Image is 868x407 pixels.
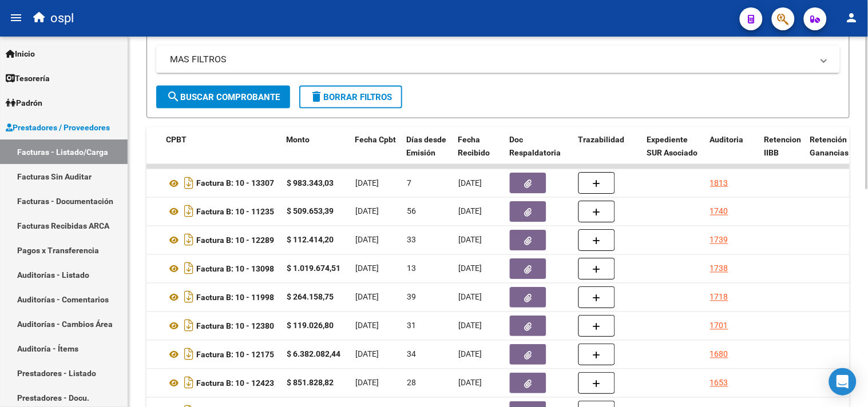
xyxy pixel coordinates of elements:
mat-icon: delete [310,90,323,103]
datatable-header-cell: Fecha Cpbt [350,127,402,178]
span: Retención Ganancias [810,135,849,157]
div: 1738 [710,262,728,276]
strong: $ 6.382.082,44 [287,350,340,359]
div: 1740 [710,205,728,218]
span: 34 [407,350,416,359]
i: Descargar documento [181,345,196,364]
div: 1813 [710,177,728,190]
mat-icon: menu [9,11,23,25]
span: [DATE] [355,207,379,216]
mat-icon: person [845,11,859,25]
div: Open Intercom Messenger [829,368,857,396]
span: Prestadores / Proveedores [6,121,110,134]
span: Borrar Filtros [310,92,392,102]
span: Retencion IIBB [764,135,801,157]
datatable-header-cell: Doc Respaldatoria [505,127,573,178]
span: 33 [407,236,416,245]
strong: $ 851.828,82 [287,378,334,388]
datatable-header-cell: Monto [282,127,350,178]
strong: $ 509.653,39 [287,207,334,216]
span: [DATE] [355,264,379,273]
datatable-header-cell: Retencion IIBB [759,127,805,178]
span: [DATE] [458,207,482,216]
span: [DATE] [458,378,482,388]
strong: $ 1.019.674,51 [287,264,340,273]
i: Descargar documento [181,288,196,306]
span: [DATE] [355,350,379,359]
div: 1701 [710,320,728,333]
mat-icon: search [167,90,180,103]
span: 28 [407,378,416,388]
span: Expediente SUR Asociado [647,135,697,157]
datatable-header-cell: Trazabilidad [573,127,642,178]
div: 1680 [710,348,728,361]
span: Tesorería [6,72,50,85]
span: [DATE] [355,293,379,302]
span: Inicio [6,47,35,60]
strong: Factura B: 10 - 12380 [196,322,274,331]
datatable-header-cell: Expediente SUR Asociado [642,127,705,178]
span: [DATE] [458,236,482,245]
span: [DATE] [355,378,379,388]
div: 1718 [710,291,728,304]
span: [DATE] [458,350,482,359]
span: [DATE] [355,236,379,245]
span: [DATE] [458,321,482,330]
strong: Factura B: 10 - 13098 [196,265,274,274]
span: [DATE] [458,293,482,302]
strong: $ 264.158,75 [287,293,334,302]
i: Descargar documento [181,317,196,335]
strong: Factura B: 10 - 11235 [196,208,274,217]
span: 39 [407,293,416,302]
strong: Factura B: 10 - 12289 [196,236,274,245]
span: Fecha Recibido [458,135,490,157]
strong: Factura B: 10 - 12423 [196,379,274,388]
div: 1653 [710,377,728,390]
div: 1739 [710,234,728,247]
mat-expansion-panel-header: MAS FILTROS [156,46,840,73]
span: 56 [407,207,416,216]
strong: $ 983.343,03 [287,178,334,187]
strong: $ 112.414,20 [287,236,334,245]
span: Trazabilidad [578,135,624,144]
span: Padrón [6,97,42,109]
span: Auditoria [710,135,743,144]
i: Descargar documento [181,260,196,278]
strong: Factura B: 10 - 12175 [196,350,274,360]
span: 13 [407,264,416,273]
i: Descargar documento [181,202,196,221]
datatable-header-cell: Fecha Recibido [453,127,505,178]
span: [DATE] [355,178,379,187]
span: Días desde Emisión [406,135,446,157]
mat-panel-title: MAS FILTROS [170,53,812,66]
span: CPBT [166,135,187,144]
datatable-header-cell: Retención Ganancias [805,127,851,178]
span: Doc Respaldatoria [509,135,561,157]
span: Buscar Comprobante [167,92,280,102]
span: Monto [286,135,310,144]
span: [DATE] [458,264,482,273]
strong: Factura B: 10 - 11998 [196,293,274,302]
datatable-header-cell: CPBT [161,127,282,178]
datatable-header-cell: Días desde Emisión [402,127,453,178]
i: Descargar documento [181,174,196,192]
strong: $ 119.026,80 [287,321,334,330]
button: Borrar Filtros [299,86,402,109]
span: 31 [407,321,416,330]
span: Fecha Cpbt [355,135,396,144]
span: 7 [407,178,411,187]
span: [DATE] [458,178,482,187]
button: Buscar Comprobante [156,86,290,109]
i: Descargar documento [181,231,196,249]
datatable-header-cell: Auditoria [705,127,759,178]
strong: Factura B: 10 - 13307 [196,179,274,188]
span: ospl [50,6,74,31]
span: [DATE] [355,321,379,330]
i: Descargar documento [181,374,196,392]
